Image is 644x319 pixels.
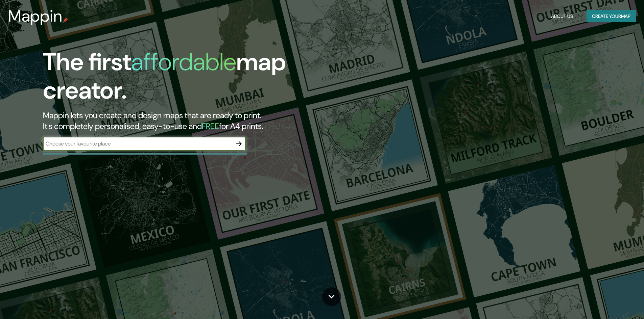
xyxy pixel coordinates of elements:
h5: FREE [202,121,219,131]
h2: Mappin lets you create and design maps that are ready to print. It's completely personalised, eas... [43,110,365,132]
img: mappin-pin [63,18,68,23]
h1: affordable [131,46,236,78]
button: Create yourmap [587,10,636,23]
input: Choose your favourite place [43,140,232,148]
button: About Us [548,10,576,23]
h1: The first map creator. [43,48,365,110]
h3: Mappin [8,7,63,26]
